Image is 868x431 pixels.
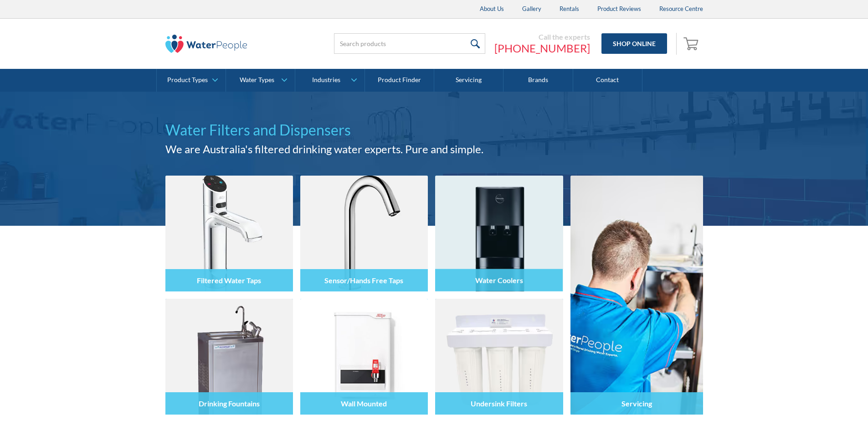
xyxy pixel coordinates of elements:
a: Water Types [226,69,295,92]
div: Water Types [240,76,274,84]
img: shopping cart [683,36,701,51]
h4: Sensor/Hands Free Taps [324,276,403,285]
a: Shop Online [601,33,667,54]
h4: Servicing [621,399,652,408]
div: Call the experts [494,32,590,42]
img: Wall Mounted [300,299,428,415]
img: Drinking Fountains [165,299,293,415]
a: Product Finder [365,69,434,92]
h4: Undersink Filters [471,399,527,408]
a: Industries [295,69,364,92]
h4: Wall Mounted [341,399,387,408]
img: The Water People [165,35,247,53]
img: Undersink Filters [435,299,563,415]
a: Servicing [434,69,503,92]
img: Filtered Water Taps [165,176,293,291]
a: [PHONE_NUMBER] [494,42,590,55]
h4: Water Coolers [475,275,523,284]
h4: Drinking Fountains [199,399,260,408]
a: Servicing [570,176,703,415]
div: Product Types [167,76,208,84]
a: Open empty cart [681,33,703,55]
div: Industries [312,76,340,84]
a: Product Types [157,69,226,92]
a: Brands [503,69,573,92]
a: Contact [573,69,642,92]
input: Search products [334,33,485,54]
h4: Filtered Water Taps [197,276,261,285]
img: Sensor/Hands Free Taps [300,176,428,291]
img: Water Coolers [435,176,563,291]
